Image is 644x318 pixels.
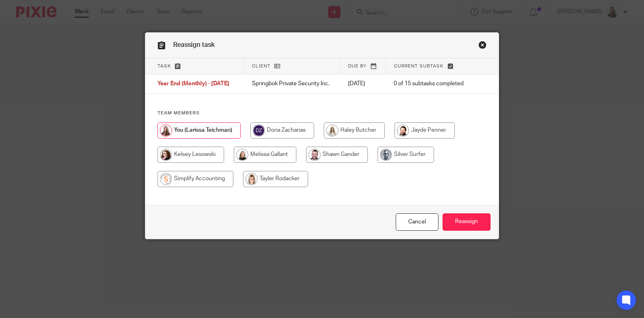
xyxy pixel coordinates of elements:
p: [DATE] [348,80,378,88]
span: Year End (Monthly) - [DATE] [157,81,229,87]
span: Reassign task [173,42,215,48]
td: 0 of 15 subtasks completed [386,74,474,94]
a: Close this dialog window [478,41,487,52]
span: Client [252,64,271,68]
input: Reassign [443,213,491,231]
span: Current subtask [394,64,444,68]
p: Springbok Private Security Inc. [252,80,332,88]
h4: Team members [157,110,487,116]
span: Task [157,64,171,68]
a: Close this dialog window [396,213,438,231]
span: Due by [348,64,367,68]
